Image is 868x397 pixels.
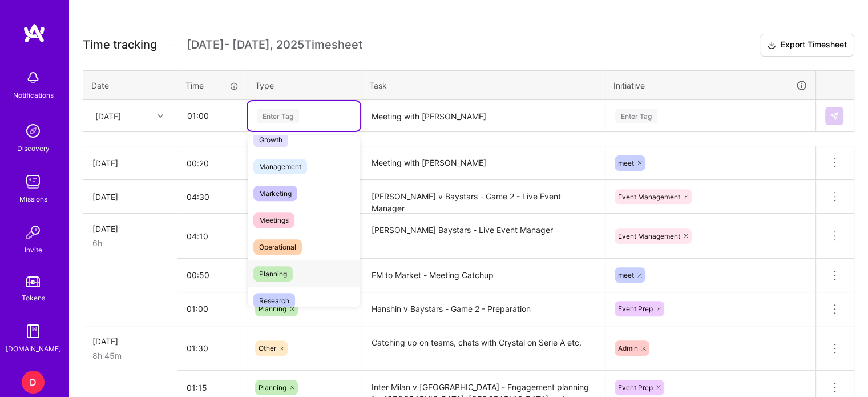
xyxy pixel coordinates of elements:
[253,239,302,255] span: Operational
[92,350,168,362] div: 8h 45m
[177,182,247,212] input: HH:MM
[830,111,839,121] img: Submit
[253,266,293,282] span: Planning
[17,142,50,154] div: Discovery
[767,39,776,51] i: icon Download
[618,159,634,167] span: meet
[618,232,680,240] span: Event Management
[253,186,297,201] span: Marketing
[92,237,168,249] div: 6h
[618,383,653,392] span: Event Prep
[618,193,680,201] span: Event Management
[13,89,54,101] div: Notifications
[177,294,247,324] input: HH:MM
[177,221,247,251] input: HH:MM
[253,159,307,174] span: Management
[22,371,45,394] div: D
[259,344,276,352] span: Other
[92,223,168,235] div: [DATE]
[362,181,604,212] textarea: [PERSON_NAME] v Baystars - Game 2 - Live Event Manager
[760,34,854,57] button: Export Timesheet
[23,23,46,43] img: logo
[362,327,604,370] textarea: Catching up on teams, chats with Crystal on Serie A etc.
[618,271,634,279] span: meet
[247,70,361,100] th: Type
[613,79,808,92] div: Initiative
[83,70,177,100] th: Date
[6,343,61,355] div: [DOMAIN_NAME]
[257,107,299,125] div: Enter Tag
[26,276,40,287] img: tokens
[177,333,247,363] input: HH:MM
[253,212,294,228] span: Meetings
[362,215,604,258] textarea: [PERSON_NAME] Baystars - Live Event Manager
[19,371,47,394] a: D
[22,119,45,142] img: discovery
[178,101,246,131] input: HH:MM
[22,320,45,343] img: guide book
[25,244,42,256] div: Invite
[22,292,45,304] div: Tokens
[177,260,247,290] input: HH:MM
[185,79,239,91] div: Time
[19,193,47,205] div: Missions
[362,294,604,325] textarea: Hanshin v Baystars - Game 2 - Preparation
[362,147,604,179] textarea: Meeting with [PERSON_NAME]
[92,335,168,347] div: [DATE]
[177,148,247,178] input: HH:MM
[618,304,653,313] span: Event Prep
[615,107,657,125] div: Enter Tag
[22,170,45,193] img: teamwork
[259,383,286,392] span: Planning
[22,221,45,244] img: Invite
[83,38,157,52] span: Time tracking
[362,260,604,291] textarea: EM to Market - Meeting Catchup
[95,110,121,122] div: [DATE]
[618,344,638,352] span: Admin
[253,132,288,147] span: Growth
[259,304,286,313] span: Planning
[158,113,163,119] i: icon Chevron
[187,38,362,52] span: [DATE] - [DATE] , 2025 Timesheet
[22,66,45,89] img: bell
[92,157,168,169] div: [DATE]
[253,293,295,308] span: Research
[92,191,168,203] div: [DATE]
[361,70,605,100] th: Task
